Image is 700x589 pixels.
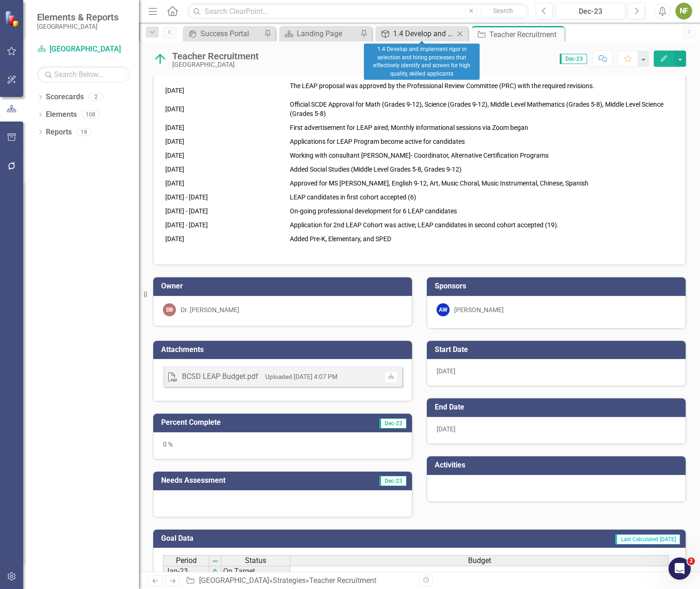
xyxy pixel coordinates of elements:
[182,371,258,382] div: BCSD LEAP Budget.pdf
[435,282,681,290] h3: Sponsors
[46,109,77,120] a: Elements
[379,418,406,429] span: Dec-23
[290,123,674,132] p: First advertisement for LEAP aired; Monthly informational sessions via Zoom began
[489,29,562,40] div: Teacher Recruitment
[161,418,328,427] h3: Percent Complete
[153,51,168,66] img: On Target
[5,10,21,26] img: ClearPoint Strategy
[290,100,674,118] p: Official SCDE Approval for Math (Grades 9-12), Science (Grades 9-12), Middle Level Mathematics (G...
[161,282,407,290] h3: Owner
[245,557,266,565] span: Status
[290,151,674,160] p: Working with consultant [PERSON_NAME]- Coordinator, Alternative Certification Programs
[46,92,84,102] a: Scorecards
[615,534,680,544] span: Last Calculated [DATE]
[290,220,674,230] p: Application for 2nd LEAP Cohort was active; LEAP candidates in second cohort accepted (19).
[297,28,358,39] div: Landing Page
[290,165,674,174] p: Added Social Studies (Middle Level Grades 5-8, Grades 9-12)
[435,461,681,469] h3: Activities
[493,7,513,14] span: Search
[559,6,622,17] div: Dec-23
[186,576,412,586] div: » »
[290,206,674,216] p: On-going professional development for 6 LEAP candidates
[81,111,100,119] div: 108
[165,192,285,202] p: [DATE] - [DATE]
[199,576,269,585] a: [GEOGRAPHIC_DATA]
[437,425,456,433] span: [DATE]
[76,128,91,136] div: 19
[669,557,691,580] iframe: Intercom live chat
[176,557,197,565] span: Period
[437,303,450,316] div: AW
[556,3,625,19] button: Dec-23
[675,3,692,19] button: NF
[480,5,526,18] button: Search
[37,12,119,23] span: Elements & Reports
[290,137,674,146] p: Applications for LEAP Program become active for candidates
[265,373,337,380] small: Uploaded [DATE] 4:07 PM
[165,206,285,216] p: [DATE] - [DATE]
[153,432,412,459] div: 0 %
[163,303,176,316] div: DB
[165,123,285,132] p: [DATE]
[290,192,674,202] p: LEAP candidates in first cohort accepted (6)
[687,557,695,565] span: 2
[212,557,219,565] img: 8DAGhfEEPCf229AAAAAElFTkSuQmCC
[211,568,219,575] img: v3YYN6tj8cIIQQQgghhBBCF9k3ng1qE9ojsbYAAAAASUVORK5CYII=
[165,151,285,160] p: [DATE]
[187,3,529,19] input: Search ClearPoint...
[309,576,376,585] div: Teacher Recruitment
[364,44,480,80] div: 1.4 Develop and implement rigor in selection and hiring processes that effectively identify and s...
[165,165,285,174] p: [DATE]
[435,403,681,411] h3: End Date
[161,346,407,354] h3: Attachments
[37,44,130,55] a: [GEOGRAPHIC_DATA]
[437,367,456,375] span: [DATE]
[37,23,119,30] small: [GEOGRAPHIC_DATA]
[379,476,406,486] span: Dec-23
[165,104,285,114] p: [DATE]
[290,234,674,243] p: Added Pre-K, Elementary, and SPED
[165,137,285,146] p: [DATE]
[165,86,285,95] p: [DATE]
[290,81,674,90] p: The LEAP proposal was approved by the Professional Review Committee (PRC) with the required revis...
[290,179,674,188] p: Approved for MS [PERSON_NAME], English 9-12, Art, Music Choral, Music Instrumental, Chinese, Spanish
[393,28,454,39] div: 1.4 Develop and implement rigor in selection and hiring processes that effectively identify and s...
[165,220,285,230] p: [DATE] - [DATE]
[185,28,262,39] a: Success Portal
[161,534,333,543] h3: Goal Data
[435,346,681,354] h3: Start Date
[454,305,504,314] div: [PERSON_NAME]
[88,93,103,101] div: 2
[172,51,259,61] div: Teacher Recruitment
[181,305,239,314] div: Dr. [PERSON_NAME]
[172,61,259,68] div: [GEOGRAPHIC_DATA]
[378,28,454,39] a: 1.4 Develop and implement rigor in selection and hiring processes that effectively identify and s...
[273,576,306,585] a: Strategies
[37,66,130,83] input: Search Below...
[560,54,587,64] span: Dec-23
[281,28,358,39] a: Landing Page
[46,127,72,138] a: Reports
[165,234,285,243] p: [DATE]
[468,557,491,565] span: Budget
[161,476,332,485] h3: Needs Assessment
[165,179,285,188] p: [DATE]
[200,28,262,39] div: Success Portal
[221,566,290,577] td: On Target
[163,566,209,577] td: Jan-23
